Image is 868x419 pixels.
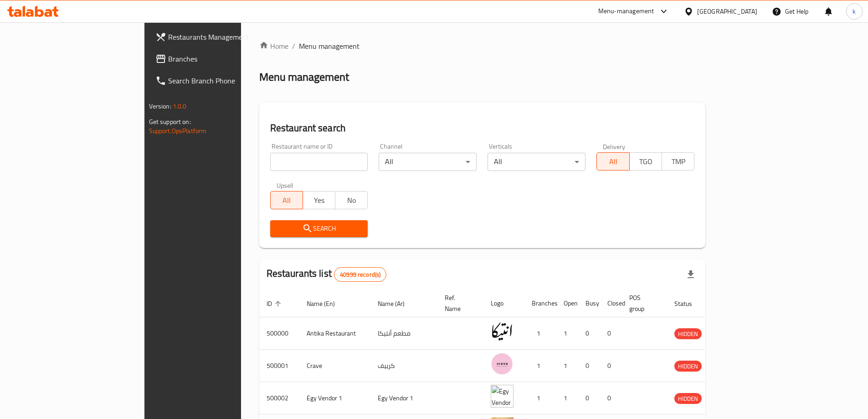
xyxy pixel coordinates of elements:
img: Crave [491,352,514,375]
td: Egy Vendor 1 [299,382,370,414]
span: k [853,6,856,16]
span: TGO [633,155,658,168]
span: 40999 record(s) [334,270,386,279]
li: / [292,41,295,52]
td: 1 [556,350,578,382]
td: 1 [524,317,556,350]
span: HIDDEN [674,361,702,372]
td: 0 [578,317,600,350]
span: Search [277,223,361,234]
td: 1 [556,317,578,350]
th: Branches [524,290,556,317]
span: Menu management [299,41,360,52]
button: Yes [303,191,335,209]
button: No [335,191,368,209]
td: 0 [578,382,600,414]
span: Restaurants Management [168,31,282,42]
td: 0 [600,350,622,382]
h2: Restaurant search [270,121,695,135]
th: Open [556,290,578,317]
td: 1 [524,382,556,414]
td: Egy Vendor 1 [370,382,437,414]
span: All [274,194,299,207]
div: HIDDEN [674,361,702,372]
span: Status [674,298,704,309]
span: Name (En) [307,298,347,309]
div: All [488,153,586,171]
img: Antika Restaurant [491,320,514,343]
span: No [339,194,364,207]
nav: breadcrumb [259,41,706,52]
a: Restaurants Management [148,26,289,48]
td: 0 [578,350,600,382]
h2: Menu management [259,70,349,84]
div: Total records count [334,267,386,282]
a: Support.OpsPlatform [149,125,207,137]
th: Busy [578,290,600,317]
button: All [596,152,629,171]
span: Get support on: [149,116,191,128]
span: POS group [629,292,656,314]
button: All [270,191,303,209]
a: Branches [148,48,289,70]
input: Search for restaurant name or ID.. [270,153,368,171]
span: 1.0.0 [173,100,187,112]
img: Egy Vendor 1 [491,385,514,408]
td: مطعم أنتيكا [370,317,437,350]
label: Delivery [603,143,626,150]
div: All [379,153,477,171]
span: Yes [307,194,332,207]
h2: Restaurants list [267,267,387,282]
a: Search Branch Phone [148,70,289,92]
div: Menu-management [598,6,654,17]
span: TMP [666,155,691,168]
td: 0 [600,382,622,414]
span: Version: [149,100,171,112]
th: Closed [600,290,622,317]
label: Upsell [277,182,293,188]
div: Export file [680,264,702,285]
span: ID [267,298,284,309]
span: HIDDEN [674,329,702,339]
div: [GEOGRAPHIC_DATA] [697,6,757,16]
td: Crave [299,350,370,382]
th: Logo [483,290,524,317]
span: HIDDEN [674,393,702,404]
td: 1 [524,350,556,382]
td: كرييف [370,350,437,382]
span: All [601,155,626,168]
span: Search Branch Phone [168,75,282,86]
span: Name (Ar) [378,298,416,309]
span: Branches [168,53,282,64]
div: HIDDEN [674,393,702,404]
td: Antika Restaurant [299,317,370,350]
button: Search [270,220,368,237]
button: TMP [662,152,694,171]
span: Ref. Name [445,292,473,314]
td: 0 [600,317,622,350]
button: TGO [629,152,662,171]
td: 1 [556,382,578,414]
